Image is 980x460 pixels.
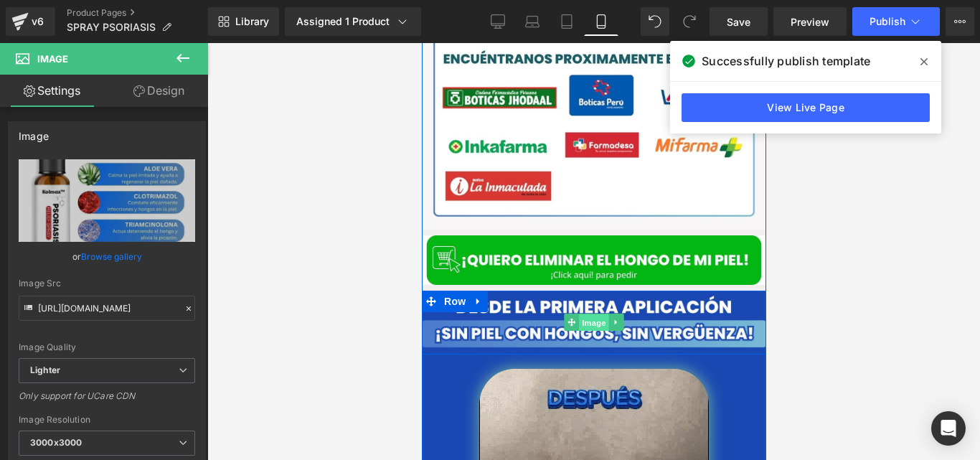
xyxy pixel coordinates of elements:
[641,7,669,36] button: Undo
[682,93,930,122] a: View Live Page
[47,248,66,269] a: Expand / Collapse
[19,248,47,269] span: Row
[550,7,584,36] a: Tablet
[19,278,195,288] div: Image Src
[37,53,68,65] span: Image
[19,249,195,264] div: or
[67,7,208,19] a: Product Pages
[296,14,410,29] div: Assigned 1 Product
[157,271,187,288] span: Image
[19,122,49,142] div: Image
[515,7,550,36] a: Laptop
[19,342,195,352] div: Image Quality
[235,15,269,28] span: Library
[81,244,142,269] a: Browse gallery
[208,7,279,36] a: New Library
[6,7,55,36] a: v6
[675,7,704,36] button: Redo
[481,7,515,36] a: Desktop
[584,7,618,36] a: Mobile
[852,7,940,36] button: Publish
[19,390,195,411] div: Only support for UCare CDN
[30,437,82,448] b: 3000x3000
[19,296,195,321] input: Link
[702,52,870,70] span: Successfully publish template
[107,75,211,107] a: Design
[30,365,60,375] b: Lighter
[931,411,966,446] div: Open Intercom Messenger
[67,22,156,33] span: SPRAY PSORIASIS
[773,7,847,36] a: Preview
[870,16,905,27] span: Publish
[187,271,202,288] a: Expand / Collapse
[19,415,195,425] div: Image Resolution
[727,14,750,29] span: Save
[946,7,974,36] button: More
[29,12,47,31] div: v6
[791,14,829,29] span: Preview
